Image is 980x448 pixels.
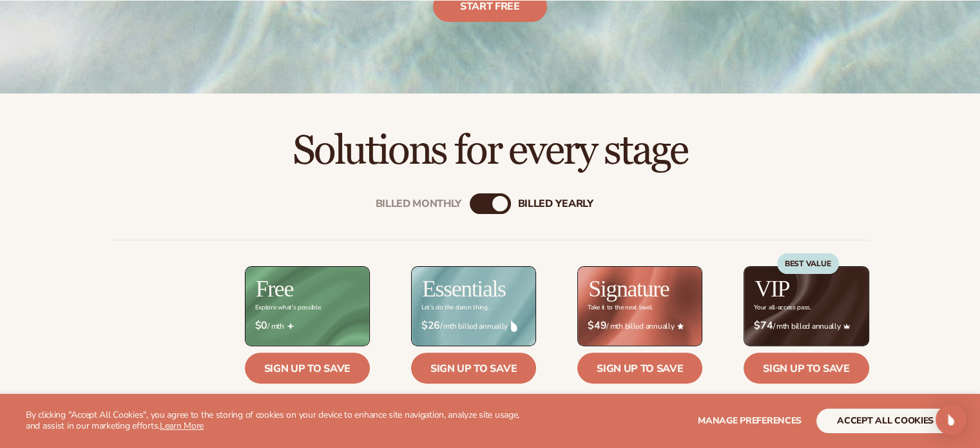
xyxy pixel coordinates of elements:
[754,277,789,300] h2: VIP
[245,267,369,345] img: free_bg.png
[518,198,593,210] div: billed Yearly
[160,420,204,432] a: Learn More
[577,353,702,384] a: Sign up to save
[511,320,517,332] img: drop.png
[754,320,858,332] span: / mth billed annually
[287,323,294,329] img: Free_Icon_bb6e7c7e-73f8-44bd-8ed0-223ea0fc522e.png
[26,410,534,432] p: By clicking "Accept All Cookies", you agree to the storing of cookies on your device to enhance s...
[421,304,488,311] div: Let’s do the damn thing.
[256,277,293,300] h2: Free
[578,267,702,345] img: Signature_BG_eeb718c8-65ac-49e3-a4e5-327c6aa73146.jpg
[588,320,606,332] strong: $49
[422,277,506,300] h2: Essentials
[698,414,802,427] span: Manage preferences
[698,409,802,433] button: Manage preferences
[588,320,692,332] span: / mth billed annually
[816,409,954,433] button: accept all cookies
[843,323,850,329] img: Crown_2d87c031-1b5a-4345-8312-a4356ddcde98.png
[936,404,966,435] div: Open Intercom Messenger
[255,320,267,332] strong: $0
[677,323,684,329] img: Star_6.png
[411,353,536,384] a: Sign up to save
[744,353,869,384] a: Sign up to save
[245,353,370,384] a: Sign up to save
[777,253,839,274] div: BEST VALUE
[376,198,462,210] div: Billed Monthly
[754,304,811,311] div: Your all-access pass.
[588,277,669,300] h2: Signature
[754,320,773,332] strong: $74
[588,304,653,311] div: Take it to the next level.
[255,320,360,332] span: / mth
[421,320,440,332] strong: $26
[36,130,944,173] h2: Solutions for every stage
[255,304,322,311] div: Explore what's possible.
[421,320,526,332] span: / mth billed annually
[412,267,535,345] img: Essentials_BG_9050f826-5aa9-47d9-a362-757b82c62641.jpg
[744,267,868,345] img: VIP_BG_199964bd-3653-43bc-8a67-789d2d7717b9.jpg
